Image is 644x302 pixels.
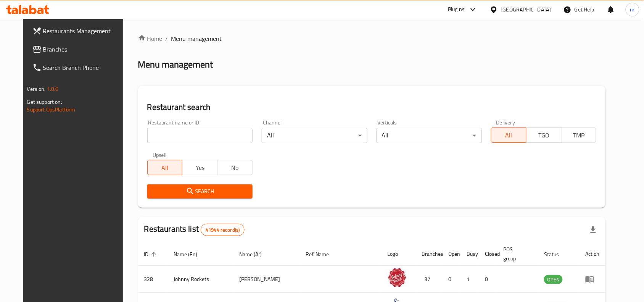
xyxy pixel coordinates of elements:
[151,162,180,173] span: All
[147,184,253,199] button: Search
[138,58,213,71] h2: Menu management
[147,128,253,143] input: Search for restaurant name or ID..
[239,250,272,259] span: Name (Ar)
[526,128,562,143] button: TGO
[561,128,597,143] button: TMP
[416,242,443,266] th: Branches
[27,97,62,107] span: Get support on:
[479,266,497,293] td: 0
[388,268,407,287] img: Johnny Rockets
[147,160,183,175] button: All
[501,5,551,14] div: [GEOGRAPHIC_DATA]
[443,266,461,293] td: 0
[416,266,443,293] td: 37
[171,34,222,43] span: Menu management
[201,224,245,236] div: Total records count
[584,221,602,239] div: Export file
[182,160,217,175] button: Yes
[138,266,168,293] td: 328
[461,242,479,266] th: Busy
[47,84,59,94] span: 1.0.0
[43,63,125,72] span: Search Branch Phone
[147,102,597,113] h2: Restaurant search
[26,40,131,58] a: Branches
[382,242,416,266] th: Logo
[43,45,125,54] span: Branches
[306,250,339,259] span: Ref. Name
[144,223,245,236] h2: Restaurants list
[585,275,599,284] div: Menu
[185,162,214,173] span: Yes
[530,130,559,141] span: TGO
[138,34,606,43] nav: breadcrumb
[138,34,163,43] a: Home
[491,128,526,143] button: All
[174,250,208,259] span: Name (En)
[496,120,515,125] label: Delivery
[153,152,167,158] label: Upsell
[377,128,482,143] div: All
[27,105,76,115] a: Support.OpsPlatform
[26,58,131,77] a: Search Branch Phone
[166,34,168,43] li: /
[579,242,605,266] th: Action
[461,266,479,293] td: 1
[544,250,569,259] span: Status
[26,22,131,40] a: Restaurants Management
[494,130,523,141] span: All
[43,26,125,36] span: Restaurants Management
[565,130,594,141] span: TMP
[153,187,246,196] span: Search
[630,5,635,14] span: m
[144,250,159,259] span: ID
[217,160,253,175] button: No
[201,226,244,234] span: 41944 record(s)
[443,242,461,266] th: Open
[233,266,299,293] td: [PERSON_NAME]
[448,5,465,14] div: Plugins
[262,128,367,143] div: All
[504,245,529,263] span: POS group
[27,84,46,94] span: Version:
[168,266,233,293] td: Johnny Rockets
[221,162,250,173] span: No
[544,275,563,284] span: OPEN
[479,242,497,266] th: Closed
